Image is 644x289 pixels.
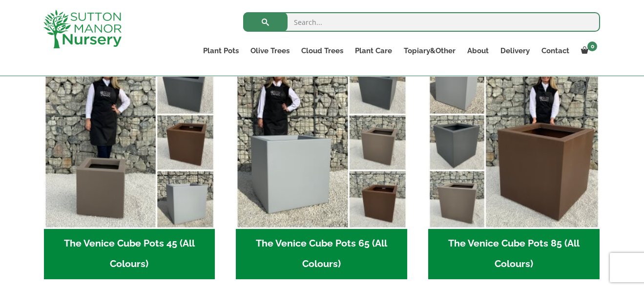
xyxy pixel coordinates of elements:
img: logo [43,10,122,48]
a: Olive Trees [245,44,295,58]
h2: The Venice Cube Pots 45 (All Colours) [44,229,215,280]
a: Contact [536,44,575,58]
a: Topiary&Other [398,44,461,58]
a: About [461,44,495,58]
input: Search... [243,12,600,32]
a: Cloud Trees [295,44,349,58]
span: 0 [587,41,597,51]
img: The Venice Cube Pots 45 (All Colours) [44,58,215,229]
a: Visit product category The Venice Cube Pots 45 (All Colours) [44,58,215,279]
a: Visit product category The Venice Cube Pots 85 (All Colours) [428,58,600,279]
a: 0 [575,44,600,58]
a: Delivery [495,44,536,58]
img: The Venice Cube Pots 85 (All Colours) [428,58,600,229]
a: Visit product category The Venice Cube Pots 65 (All Colours) [236,58,407,279]
h2: The Venice Cube Pots 65 (All Colours) [236,229,407,280]
img: The Venice Cube Pots 65 (All Colours) [236,58,407,229]
h2: The Venice Cube Pots 85 (All Colours) [428,229,600,280]
a: Plant Pots [197,44,245,58]
a: Plant Care [349,44,398,58]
